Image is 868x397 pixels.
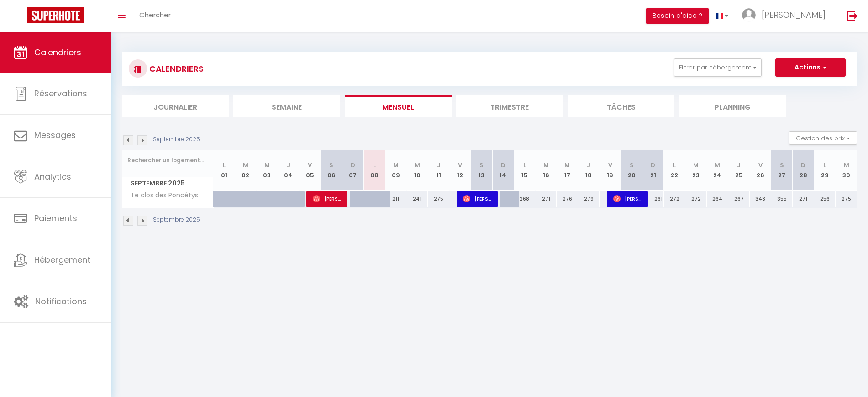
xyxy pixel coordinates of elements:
[214,150,235,191] th: 01
[313,190,342,207] span: [PERSON_NAME]
[385,150,406,191] th: 09
[501,161,505,169] abbr: D
[814,150,836,191] th: 29
[523,161,526,169] abbr: L
[823,161,826,169] abbr: L
[463,190,492,207] span: [PERSON_NAME]
[664,191,685,207] div: 272
[122,95,229,117] li: Journalier
[651,161,655,169] abbr: D
[679,95,786,117] li: Planning
[578,150,600,191] th: 18
[600,150,621,191] th: 19
[728,150,750,191] th: 25
[264,161,270,169] abbr: M
[715,161,720,169] abbr: M
[308,161,312,169] abbr: V
[664,150,685,191] th: 22
[458,161,462,169] abbr: V
[642,150,664,191] th: 21
[428,150,449,191] th: 11
[514,191,535,207] div: 268
[385,191,406,207] div: 211
[737,161,741,169] abbr: J
[793,150,814,191] th: 28
[406,191,428,207] div: 241
[415,161,420,169] abbr: M
[578,191,600,207] div: 279
[793,191,814,207] div: 271
[707,191,728,207] div: 264
[557,150,578,191] th: 17
[728,191,750,207] div: 267
[685,150,707,191] th: 23
[153,216,200,224] p: Septembre 2025
[789,131,857,145] button: Gestion des prix
[685,191,707,207] div: 272
[34,171,71,182] span: Analytics
[836,191,857,207] div: 275
[543,161,549,169] abbr: M
[535,150,557,191] th: 16
[836,150,857,191] th: 30
[345,95,452,117] li: Mensuel
[243,161,248,169] abbr: M
[479,161,484,169] abbr: S
[587,161,590,169] abbr: J
[299,150,321,191] th: 05
[847,10,858,21] img: logout
[557,191,578,207] div: 276
[514,150,535,191] th: 15
[621,150,642,191] th: 20
[801,161,805,169] abbr: D
[147,58,204,79] h3: CALENDRIERS
[449,150,471,191] th: 12
[321,150,342,191] th: 06
[762,9,826,21] span: [PERSON_NAME]
[35,296,87,307] span: Notifications
[34,88,87,99] span: Réservations
[630,161,634,169] abbr: S
[373,161,376,169] abbr: L
[124,191,200,201] span: Le clos des Poncétys
[568,95,674,117] li: Tâches
[428,191,449,207] div: 275
[471,150,492,191] th: 13
[223,161,226,169] abbr: L
[535,191,557,207] div: 271
[642,191,664,207] div: 261
[673,161,676,169] abbr: L
[256,150,278,191] th: 03
[780,161,784,169] abbr: S
[564,161,570,169] abbr: M
[34,47,81,58] span: Calendriers
[646,8,709,24] button: Besoin d'aide ?
[34,129,76,141] span: Messages
[775,58,846,77] button: Actions
[456,95,563,117] li: Trimestre
[235,150,256,191] th: 02
[342,150,363,191] th: 07
[153,135,200,144] p: Septembre 2025
[742,8,756,22] img: ...
[363,150,385,191] th: 08
[329,161,333,169] abbr: S
[693,161,699,169] abbr: M
[437,161,441,169] abbr: J
[707,150,728,191] th: 24
[613,190,642,207] span: [PERSON_NAME]
[750,191,771,207] div: 343
[674,58,762,77] button: Filtrer par hébergement
[287,161,290,169] abbr: J
[27,7,84,23] img: Super Booking
[393,161,399,169] abbr: M
[771,150,793,191] th: 27
[406,150,428,191] th: 10
[233,95,340,117] li: Semaine
[758,161,763,169] abbr: V
[122,177,213,190] span: Septembre 2025
[139,10,171,20] span: Chercher
[127,152,208,169] input: Rechercher un logement...
[492,150,514,191] th: 14
[814,191,836,207] div: 256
